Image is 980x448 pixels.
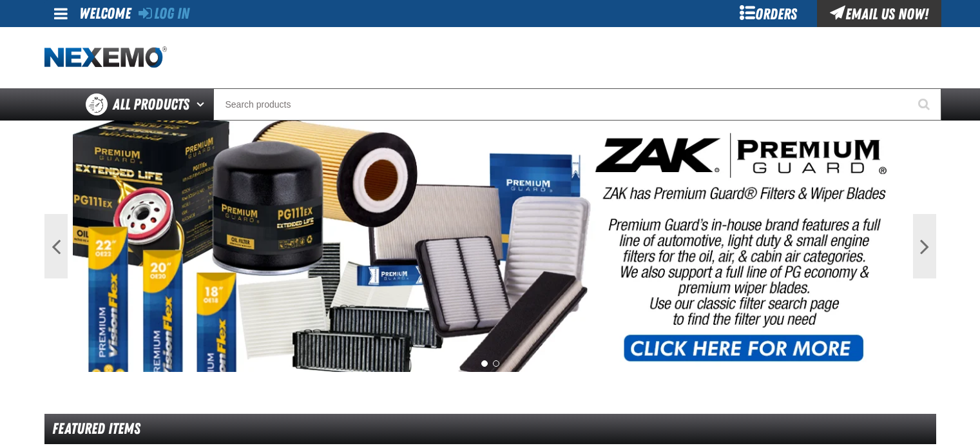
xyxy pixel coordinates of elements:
[139,5,189,23] a: Log In
[913,214,936,278] button: Next
[44,414,936,444] div: Featured Items
[192,88,213,121] button: Open All Products pages
[493,360,499,367] button: 2 of 2
[44,214,68,278] button: Previous
[44,46,167,69] img: Nexemo logo
[113,93,189,116] span: All Products
[909,88,941,121] button: Start Searching
[73,121,908,372] img: PG Filters & Wipers
[481,360,488,367] button: 1 of 2
[213,88,941,121] input: Search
